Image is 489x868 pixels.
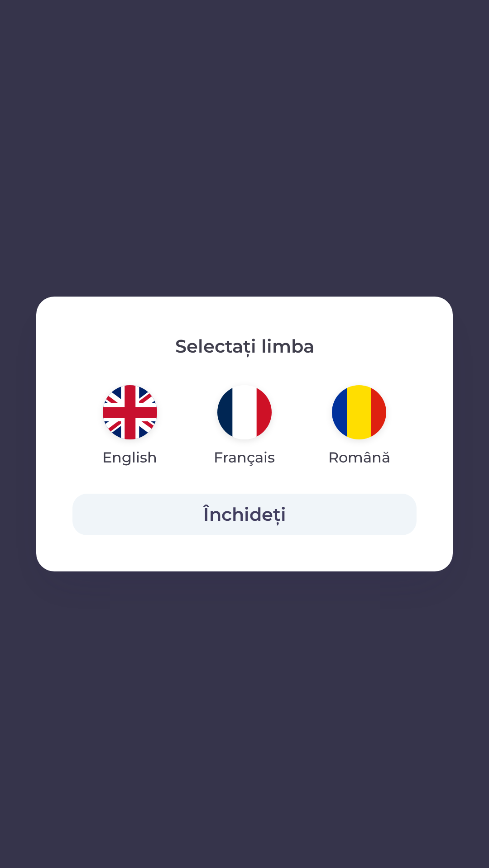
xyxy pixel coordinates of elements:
img: en flag [103,385,157,439]
button: English [81,378,179,476]
p: English [102,447,157,468]
button: Închideți [72,494,417,535]
p: Română [328,447,390,468]
button: Română [307,378,412,476]
img: fr flag [217,385,272,439]
img: ro flag [332,385,386,439]
button: Français [192,378,297,476]
p: Français [214,447,275,468]
p: Selectați limba [72,333,417,360]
